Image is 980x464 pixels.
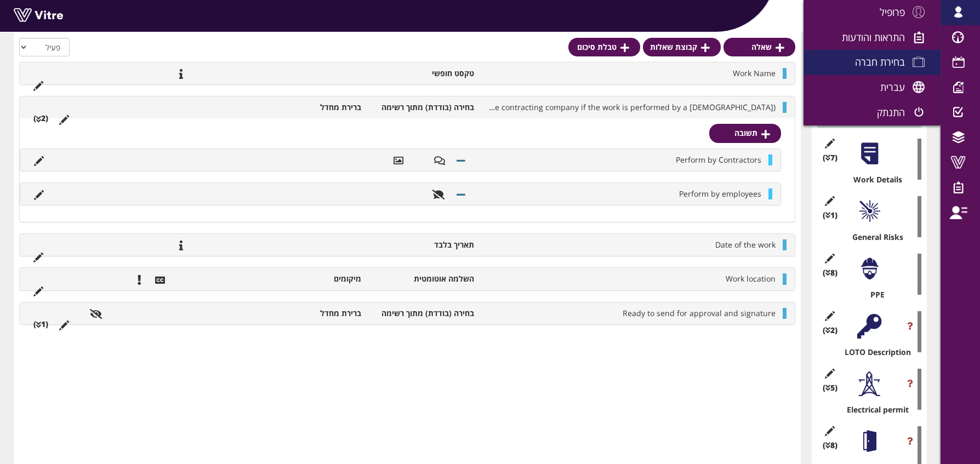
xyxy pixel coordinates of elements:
[367,68,480,79] li: טקסט חופשי
[254,308,367,319] li: ברירת מחדל
[254,102,367,113] li: ברירת מחדל
[823,210,837,221] span: (1 )
[352,102,776,112] span: Work Performers (enter the name of the contracting company if the work is performed by a [DEMOGRA...
[804,75,941,100] a: עברית
[28,319,54,330] li: (1 )
[823,325,837,336] span: (2 )
[367,102,480,113] li: בחירה (בודדת) מתוך רשימה
[825,289,921,300] div: PPE
[804,100,941,125] a: התנתק
[825,347,921,358] div: LOTO Description
[825,232,921,243] div: General Risks
[804,25,941,50] a: התראות והודעות
[676,154,761,165] span: Perform by Contractors
[726,273,776,284] span: Work location
[880,5,905,19] span: פרופיל
[715,239,776,250] span: Date of the work
[823,267,837,278] span: (8 )
[804,50,941,75] a: בחירת חברה
[367,239,480,250] li: תאריך בלבד
[842,31,905,44] span: התראות והודעות
[28,113,54,124] li: (2 )
[880,81,905,94] span: עברית
[877,106,905,119] span: התנתק
[723,38,795,56] a: שאלה
[825,404,921,415] div: Electrical permit
[855,55,905,68] span: בחירת חברה
[643,38,721,56] a: קבוצת שאלות
[709,124,781,142] a: תשובה
[823,440,837,451] span: (8 )
[254,273,367,284] li: מיקומים
[568,38,640,56] a: טבלת סיכום
[825,174,921,185] div: Work Details
[823,382,837,393] span: (5 )
[623,308,776,318] span: Ready to send for approval and signature
[823,152,837,163] span: (7 )
[679,188,761,199] span: Perform by employees
[367,273,480,284] li: השלמה אוטומטית
[367,308,480,319] li: בחירה (בודדת) מתוך רשימה
[733,68,776,78] span: Work Name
